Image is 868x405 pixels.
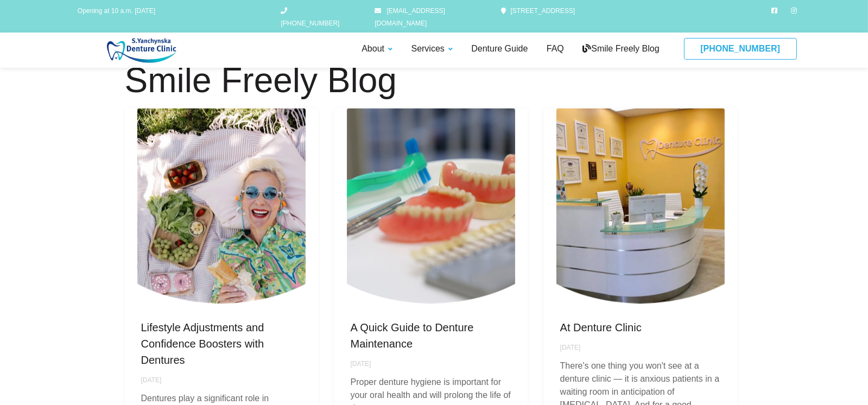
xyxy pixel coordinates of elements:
img: DiDent [347,108,515,304]
img: S Yanchynska Denture Care Centre [72,38,217,63]
a: [PHONE_NUMBER] [684,38,797,60]
a: [STREET_ADDRESS] [502,7,575,15]
div: [DATE] [560,343,721,353]
a: Denture Guide [468,42,530,56]
a: FAQ [544,42,567,56]
h1: Smile Freely Blog [125,63,744,98]
img: DiDent [137,108,306,304]
a: About [359,42,395,56]
a: At Denture Clinic [560,320,721,336]
div: [DATE] [351,359,511,369]
a: [PHONE_NUMBER] [281,5,346,30]
a: Smile Freely Blog [580,42,662,56]
a: [EMAIL_ADDRESS][DOMAIN_NAME] [375,5,478,30]
div: [DATE] [141,376,302,385]
a: A Quick Guide to Denture Maintenance [351,320,511,352]
a: Lifestyle Adjustments and Confidence Boosters with Dentures [141,320,302,369]
a: Services [409,42,455,56]
span: Opening at 10 a.m. [DATE] [78,7,155,15]
img: DiDent [556,108,725,304]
